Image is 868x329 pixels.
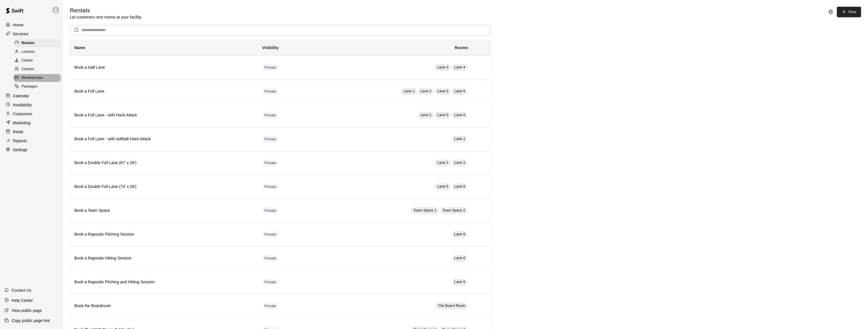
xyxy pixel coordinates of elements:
[13,39,63,47] a: Rentals
[13,31,28,37] p: Services
[13,48,61,56] div: Lessons
[455,45,468,50] b: Rooms
[454,89,465,93] span: Lane 6
[262,64,279,71] div: This service is hidden, and can only be accessed via a direct link
[262,113,279,118] span: Private
[12,318,50,323] p: Copy public page link
[74,208,253,214] h6: Book a Team Space
[262,207,279,214] div: This service is hidden, and can only be accessed via a direct link
[262,279,279,286] div: This service is hidden, and can only be accessed via a direct link
[13,47,63,56] a: Lessons
[438,304,465,308] span: The Board Room
[13,74,61,82] div: Memberships
[22,75,43,81] span: Memberships
[4,30,59,38] a: Services
[74,88,253,95] h6: Book a Full Lane
[454,137,465,141] span: Lane 1
[454,256,465,260] span: Lane 6
[74,45,85,50] b: Name
[4,128,59,136] a: Retail
[454,161,465,165] span: Lane 2
[262,160,279,166] span: Private
[74,184,253,190] h6: Book a Double Full Lane (70' x 28')
[262,255,279,262] div: This service is hidden, and can only be accessed via a direct link
[421,113,432,117] span: Lane 2
[70,14,142,20] p: Let customers rent rooms at your facility.
[22,84,37,89] span: Packages
[74,136,253,142] h6: Book a Full Lane - with softball Hack Attack
[13,102,32,108] p: Availability
[74,231,253,238] h6: Book a Rapsodo Pitching Session
[438,185,448,188] span: Lane 5
[13,147,28,153] p: Settings
[4,137,59,145] a: Reports
[454,65,465,69] span: Lane 4
[262,231,279,238] div: This service is hidden, and can only be accessed via a direct link
[4,92,59,100] a: Calendar
[454,113,465,117] span: Lane 6
[13,22,24,28] p: Home
[22,58,33,63] span: Camps
[262,303,279,309] span: Private
[262,183,279,190] div: This service is hidden, and can only be accessed via a direct link
[13,56,63,65] a: Camps
[262,256,279,261] span: Private
[13,83,61,91] div: Packages
[262,89,279,94] span: Private
[827,8,835,16] button: Rental settings
[74,303,253,309] h6: Book the Boardroom
[262,112,279,119] div: This service is hidden, and can only be accessed via a direct link
[438,65,448,69] span: Lane 3
[70,7,142,14] h5: Rentals
[12,298,33,303] p: Help Center
[421,89,432,93] span: Lane 2
[13,65,61,73] div: Classes
[22,40,35,46] span: Rentals
[74,255,253,261] h6: Book a Rapsodo Hitting Session
[262,45,279,50] b: Visibility
[262,184,279,190] span: Private
[4,146,59,154] a: Settings
[13,65,63,74] a: Classes
[438,161,448,165] span: Lane 1
[262,65,279,70] span: Private
[438,113,448,117] span: Lane 5
[12,287,31,293] p: Contact Us
[262,137,279,142] span: Private
[262,280,279,285] span: Private
[262,160,279,166] div: This service is hidden, and can only be accessed via a direct link
[262,136,279,142] div: This service is hidden, and can only be accessed via a direct link
[4,110,59,118] a: Customers
[454,185,465,188] span: Lane 6
[13,111,32,117] p: Customers
[74,112,253,118] h6: Book a Full Lane - with Hack Attack
[4,21,59,29] a: Home
[837,7,861,17] a: New
[262,232,279,237] span: Private
[13,120,31,126] p: Marketing
[22,49,35,55] span: Lessons
[443,208,466,212] span: Team Space 2
[414,208,437,212] span: Team Space 1
[74,160,253,166] h6: Book a Double Full Lane (67' x 28')
[438,89,448,93] span: Lane 5
[13,138,27,144] p: Reports
[74,65,253,71] h6: Book a Half Lane
[13,74,63,82] a: Memberships
[4,101,59,109] a: Availability
[454,280,465,284] span: Lane 6
[13,82,63,91] a: Packages
[4,119,59,127] a: Marketing
[74,279,253,285] h6: Book a Rapsodo Pitching and Hitting Session
[12,308,42,313] p: View public page
[13,57,61,65] div: Camps
[404,89,414,93] span: Lane 1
